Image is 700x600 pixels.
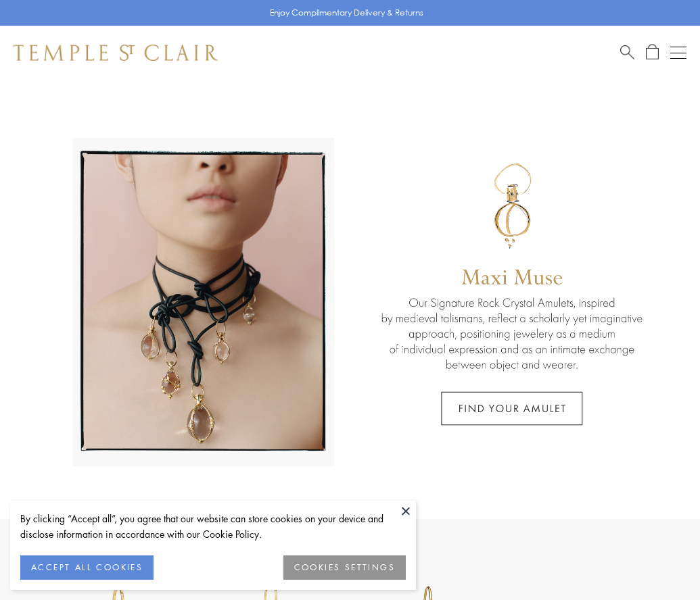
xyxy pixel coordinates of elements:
div: By clicking “Accept all”, you agree that our website can store cookies on your device and disclos... [20,511,406,542]
a: Search [620,44,634,61]
a: Open Shopping Bag [646,44,659,61]
p: Enjoy Complimentary Delivery & Returns [270,6,423,20]
img: Temple St. Clair [14,45,218,61]
button: ACCEPT ALL COOKIES [20,555,154,580]
button: COOKIES SETTINGS [283,555,406,580]
button: Open navigation [670,45,686,61]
